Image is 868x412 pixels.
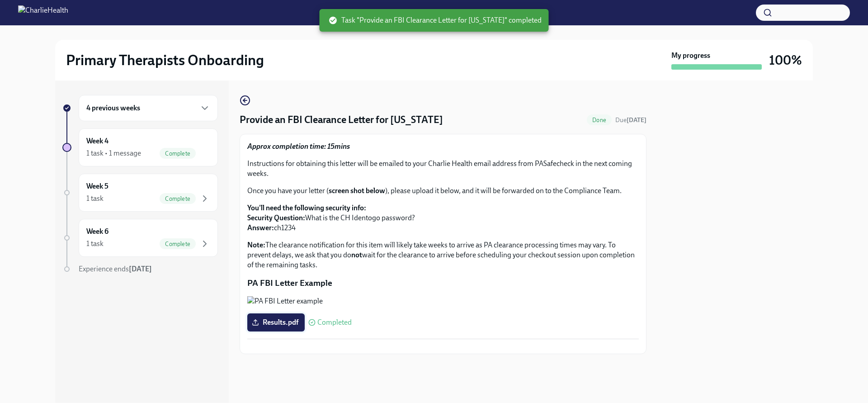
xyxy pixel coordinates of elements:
span: Task "Provide an FBI Clearance Letter for [US_STATE]" completed [329,15,542,25]
h6: Week 5 [86,181,108,191]
span: Complete [160,241,196,247]
strong: Approx completion time: 15mins [247,142,350,151]
strong: Security Question: [247,213,305,222]
h3: 100% [769,52,802,68]
div: 1 task [86,239,104,249]
a: Week 51 taskComplete [62,174,218,212]
span: Complete [160,195,196,202]
strong: screen shot below [329,186,385,195]
strong: Answer: [247,223,274,232]
span: Completed [317,319,352,326]
strong: Note: [247,241,265,249]
a: Week 41 task • 1 messageComplete [62,128,218,166]
span: Done [587,117,612,123]
div: 4 previous weeks [79,95,218,121]
span: Complete [160,150,196,157]
p: The clearance notification for this item will likely take weeks to arrive as PA clearance process... [247,240,639,270]
h6: Week 4 [86,136,108,146]
label: Results.pdf [247,313,305,331]
strong: not [351,251,362,259]
strong: My progress [671,51,710,61]
span: September 4th, 2025 09:00 [615,116,646,124]
span: Due [615,116,646,124]
h4: Provide an FBI Clearance Letter for [US_STATE] [240,113,443,127]
h6: 4 previous weeks [86,103,140,113]
strong: [DATE] [129,265,152,273]
h6: Week 6 [86,227,108,237]
img: CharlieHealth [18,5,68,20]
p: Instructions for obtaining this letter will be emailed to your Charlie Health email address from ... [247,159,639,179]
a: Week 61 taskComplete [62,219,218,257]
p: PA FBI Letter Example [247,277,639,289]
h2: Primary Therapists Onboarding [66,51,264,69]
p: What is the CH Identogo password? ch1234 [247,203,639,233]
span: Results.pdf [254,318,298,327]
div: 1 task [86,194,104,204]
div: 1 task • 1 message [86,148,141,158]
strong: You'll need the following security info: [247,204,366,212]
span: Experience ends [79,265,152,273]
p: Once you have your letter ( ), please upload it below, and it will be forwarded on to the Complia... [247,186,639,196]
strong: [DATE] [627,116,646,124]
button: Zoom image [247,296,639,306]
